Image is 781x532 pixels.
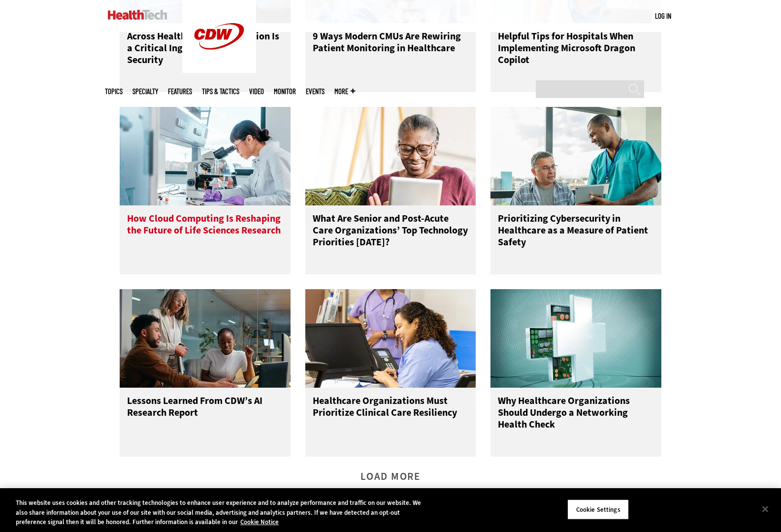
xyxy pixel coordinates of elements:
[120,107,291,274] a: Person conducting research in lab How Cloud Computing Is Reshaping the Future of Life Sciences Re...
[567,499,629,520] button: Cookie Settings
[360,473,421,500] a: Load More
[490,107,661,274] a: Doctor speaking with patient Prioritizing Cybersecurity in Healthcare as a Measure of Patient Safety
[120,289,291,457] a: People reviewing research Lessons Learned From CDW’s AI Research Report
[334,88,355,95] span: More
[105,88,123,95] span: Topics
[305,289,476,388] img: Nurse working at the front desk of a hospital
[305,107,476,205] img: Older person using tablet
[754,498,776,520] button: Close
[249,88,264,95] a: Video
[498,395,654,434] h3: Why Healthcare Organizations Should Undergo a Networking Health Check
[498,213,654,252] h3: Prioritizing Cybersecurity in Healthcare as a Measure of Patient Safety
[132,88,158,95] span: Specialty
[127,395,283,434] h3: Lessons Learned From CDW’s AI Research Report
[120,289,291,388] img: People reviewing research
[655,11,671,20] a: Log in
[655,11,671,21] div: User menu
[490,289,661,457] a: medical symbol with circuit board Why Healthcare Organizations Should Undergo a Networking Health...
[306,88,325,95] a: Events
[305,289,476,457] a: Nurse working at the front desk of a hospital Healthcare Organizations Must Prioritize Clinical C...
[274,88,296,95] a: MonITor
[120,107,291,205] img: Person conducting research in lab
[168,88,192,95] a: Features
[127,213,283,252] h3: How Cloud Computing Is Reshaping the Future of Life Sciences Research
[305,107,476,274] a: Older person using tablet What Are Senior and Post-Acute Care Organizations’ Top Technology Prior...
[16,498,429,527] div: This website uses cookies and other tracking technologies to enhance user experience and to analy...
[490,289,661,388] img: medical symbol with circuit board
[313,395,469,434] h3: Healthcare Organizations Must Prioritize Clinical Care Resiliency
[108,10,167,20] img: Home
[182,65,256,75] a: CDW
[313,213,469,252] h3: What Are Senior and Post-Acute Care Organizations’ Top Technology Priorities [DATE]?
[202,88,239,95] a: Tips & Tactics
[490,107,661,205] img: Doctor speaking with patient
[240,518,279,526] a: More information about your privacy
